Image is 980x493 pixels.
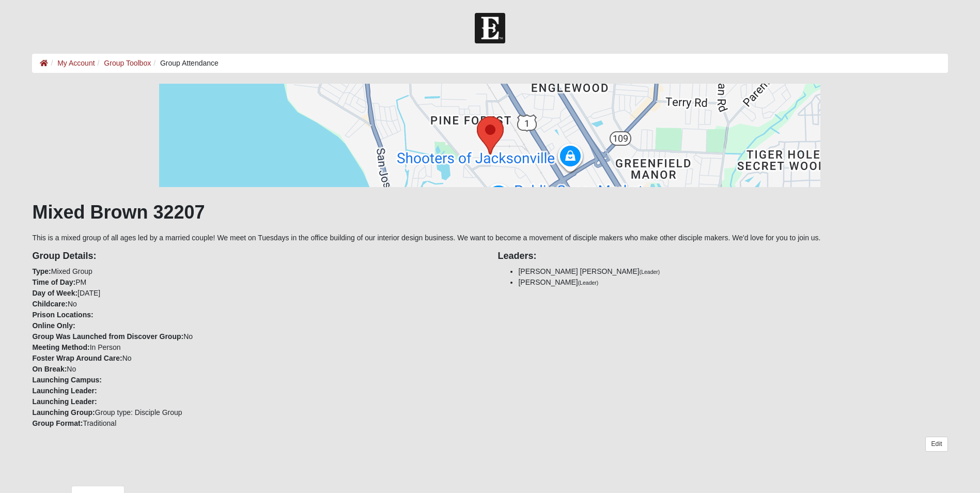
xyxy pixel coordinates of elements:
a: Edit [925,437,947,452]
strong: Prison Locations: [32,311,93,319]
strong: Launching Leader: [32,387,97,395]
h4: Leaders: [497,251,947,262]
h1: Mixed Brown 32207 [32,201,947,223]
small: (Leader) [640,269,660,275]
h4: Group Details: [32,251,482,262]
strong: Type: [32,267,51,275]
strong: Online Only: [32,321,75,330]
strong: Childcare: [32,300,67,308]
strong: On Break: [32,365,67,373]
a: Group Toolbox [104,59,151,67]
strong: Day of Week: [32,289,77,297]
div: Mixed Group PM [DATE] No No In Person No No Group type: Disciple Group Traditional [24,243,490,429]
strong: Meeting Method: [32,343,89,351]
li: Group Attendance [151,58,219,69]
img: Church of Eleven22 Logo [475,13,505,43]
strong: Launching Leader: [32,397,97,406]
li: [PERSON_NAME] [PERSON_NAME] [518,266,947,277]
small: (Leader) [578,280,599,286]
strong: Foster Wrap Around Care: [32,354,122,362]
strong: Launching Campus: [32,376,102,384]
strong: Time of Day: [32,278,75,286]
strong: Group Was Launched from Discover Group: [32,332,183,341]
strong: Launching Group: [32,408,95,417]
li: [PERSON_NAME] [518,277,947,288]
a: My Account [57,59,95,67]
strong: Group Format: [32,419,83,427]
